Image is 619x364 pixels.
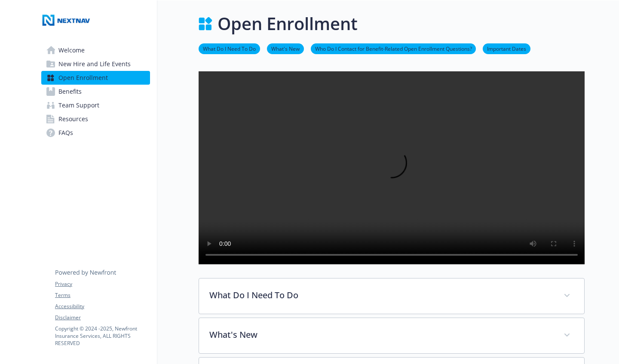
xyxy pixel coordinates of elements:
[199,278,584,314] div: What Do I Need To Do
[55,303,150,310] a: Accessibility
[41,98,150,112] a: Team Support
[41,71,150,85] a: Open Enrollment
[267,44,304,52] a: What's New
[58,57,131,71] span: New Hire and Life Events
[218,11,358,37] h1: Open Enrollment
[311,44,476,52] a: Who Do I Contact for Benefit-Related Open Enrollment Questions?
[199,318,584,353] div: What's New
[41,85,150,98] a: Benefits
[209,289,553,302] p: What Do I Need To Do
[41,126,150,140] a: FAQs
[209,328,553,341] p: What's New
[58,71,108,85] span: Open Enrollment
[58,43,85,57] span: Welcome
[41,57,150,71] a: New Hire and Life Events
[41,43,150,57] a: Welcome
[58,85,82,98] span: Benefits
[41,112,150,126] a: Resources
[58,126,73,140] span: FAQs
[58,112,88,126] span: Resources
[55,325,150,347] p: Copyright © 2024 - 2025 , Newfront Insurance Services, ALL RIGHTS RESERVED
[55,291,150,299] a: Terms
[58,98,99,112] span: Team Support
[55,280,150,288] a: Privacy
[483,44,530,52] a: Important Dates
[199,44,260,52] a: What Do I Need To Do
[55,314,150,321] a: Disclaimer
